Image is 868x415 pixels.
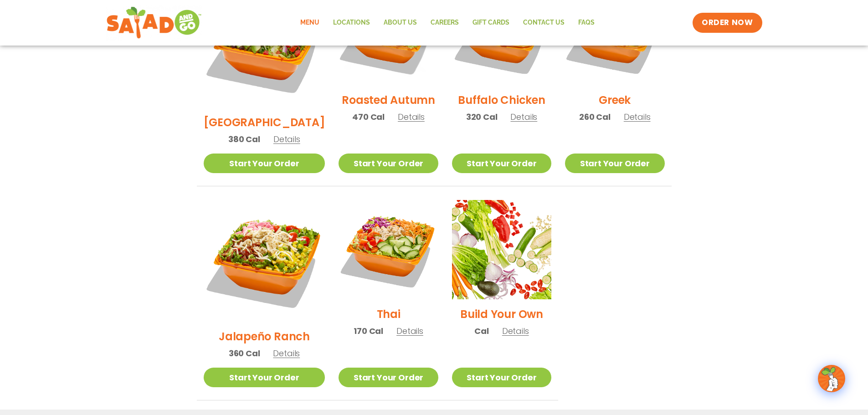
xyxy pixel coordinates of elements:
a: Start Your Order [204,368,325,387]
a: Careers [424,12,466,33]
span: Details [273,133,300,145]
img: new-SAG-logo-768×292 [106,5,202,41]
span: 260 Cal [579,111,611,123]
span: Details [510,111,537,123]
a: Start Your Order [339,154,438,173]
a: Start Your Order [339,368,438,387]
a: Contact Us [516,12,571,33]
a: FAQs [571,12,601,33]
span: Details [398,111,425,123]
span: 320 Cal [466,111,498,123]
a: About Us [377,12,424,33]
span: Details [502,325,529,337]
span: 470 Cal [352,111,385,123]
a: ORDER NOW [693,13,762,33]
img: Product photo for Thai Salad [339,200,438,299]
span: Details [396,325,423,337]
h2: Roasted Autumn [342,92,435,108]
span: Details [273,348,300,359]
h2: [GEOGRAPHIC_DATA] [204,114,325,130]
a: Start Your Order [452,154,551,173]
span: 380 Cal [228,133,260,145]
span: 360 Cal [229,347,260,359]
a: Locations [326,12,377,33]
span: Details [624,111,651,123]
h2: Jalapeño Ranch [219,328,310,344]
nav: Menu [293,12,601,33]
h2: Greek [599,92,631,108]
h2: Build Your Own [460,306,543,322]
a: Menu [293,12,326,33]
h2: Thai [377,306,401,322]
img: wpChatIcon [819,366,844,391]
a: Start Your Order [204,154,325,173]
span: Cal [474,325,488,337]
a: Start Your Order [452,368,551,387]
img: Product photo for Build Your Own [452,200,551,299]
a: GIFT CARDS [466,12,516,33]
span: 170 Cal [354,325,383,337]
span: ORDER NOW [702,17,753,28]
a: Start Your Order [565,154,664,173]
h2: Buffalo Chicken [458,92,545,108]
img: Product photo for Jalapeño Ranch Salad [204,200,325,322]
